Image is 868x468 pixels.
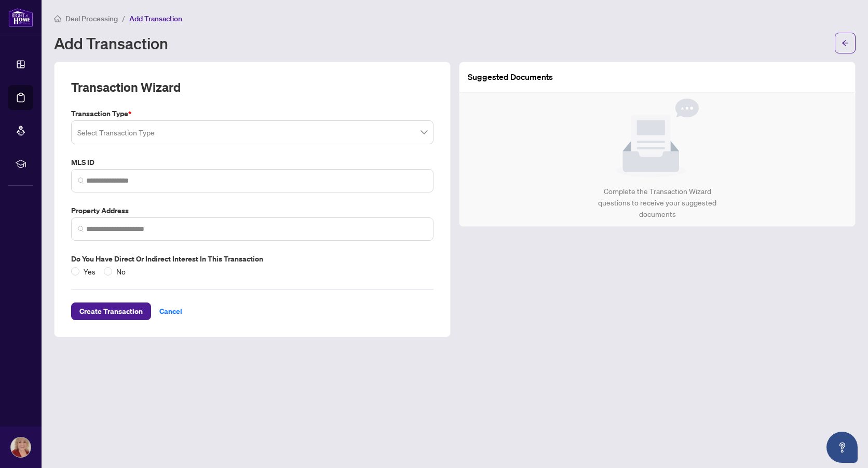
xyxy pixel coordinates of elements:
[71,108,433,119] label: Transaction Type
[616,99,699,177] img: Null State Icon
[79,303,143,320] span: Create Transaction
[11,437,31,457] img: Profile Icon
[78,226,84,232] img: search_icon
[112,266,130,277] span: No
[71,79,181,95] h2: Transaction Wizard
[71,205,433,216] label: Property Address
[71,253,433,265] label: Do you have direct or indirect interest in this transaction
[468,71,553,84] article: Suggested Documents
[71,157,433,168] label: MLS ID
[122,12,125,24] li: /
[78,177,84,184] img: search_icon
[54,15,61,22] span: home
[71,302,151,320] button: Create Transaction
[79,266,100,277] span: Yes
[151,302,191,320] button: Cancel
[8,8,33,27] img: logo
[54,35,168,51] h1: Add Transaction
[129,14,182,23] span: Add Transaction
[587,186,728,220] div: Complete the Transaction Wizard questions to receive your suggested documents
[826,432,858,463] button: Open asap
[842,39,849,47] span: arrow-left
[159,303,182,320] span: Cancel
[65,14,118,23] span: Deal Processing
